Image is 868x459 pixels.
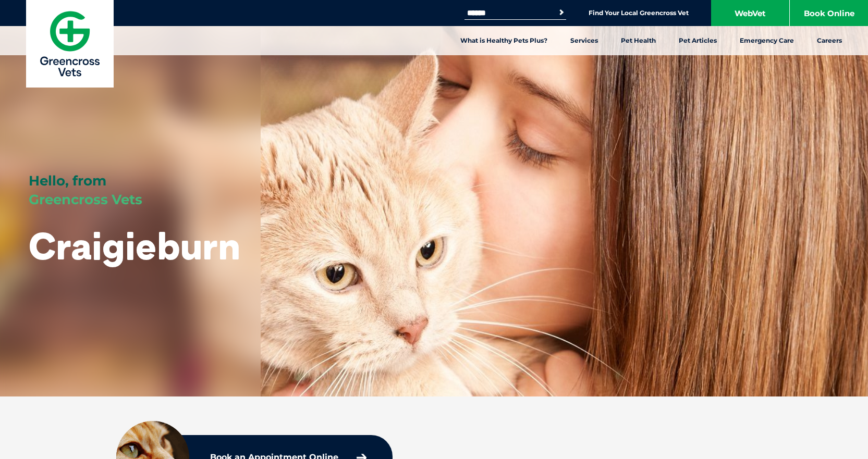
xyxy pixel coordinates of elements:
a: Pet Health [609,26,667,55]
a: Find Your Local Greencross Vet [589,9,689,17]
span: Hello, from [29,172,106,189]
a: Emergency Care [728,26,805,55]
button: Search [556,7,567,18]
a: Careers [805,26,853,55]
span: Greencross Vets [29,191,142,208]
h1: Craigieburn [29,225,240,266]
a: What is Healthy Pets Plus? [449,26,559,55]
a: Services [559,26,609,55]
a: Pet Articles [667,26,728,55]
